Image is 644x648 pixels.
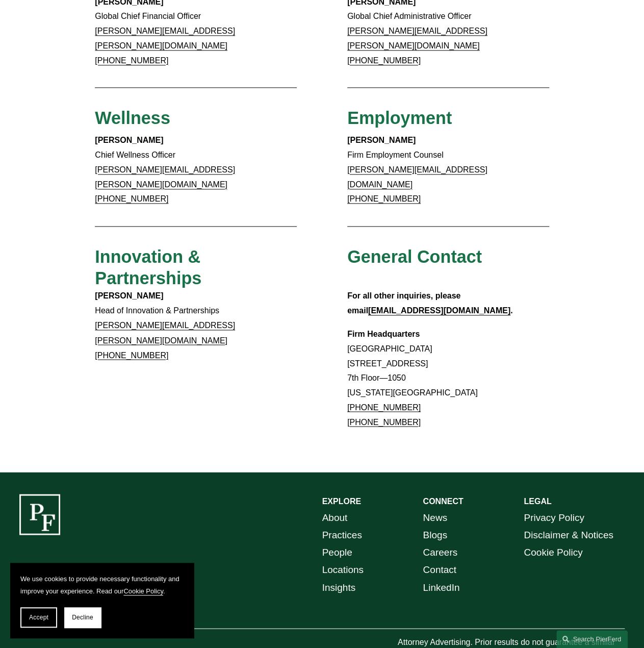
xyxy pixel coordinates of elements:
[95,291,163,300] strong: [PERSON_NAME]
[95,56,168,65] a: [PHONE_NUMBER]
[20,573,184,597] p: We use cookies to provide necessary functionality and improve your experience. Read our .
[322,526,362,543] a: Practices
[347,329,420,338] strong: Firm Headquarters
[29,614,48,621] span: Accept
[347,417,421,426] a: [PHONE_NUMBER]
[95,108,170,128] span: Wellness
[95,136,163,144] strong: [PERSON_NAME]
[95,165,235,189] a: [PERSON_NAME][EMAIL_ADDRESS][PERSON_NAME][DOMAIN_NAME]
[423,526,447,543] a: Blogs
[123,587,163,595] a: Cookie Policy
[95,351,168,359] a: [PHONE_NUMBER]
[423,509,447,526] a: News
[72,614,93,621] span: Decline
[95,321,235,344] a: [PERSON_NAME][EMAIL_ADDRESS][PERSON_NAME][DOMAIN_NAME]
[423,579,459,596] a: LinkedIn
[64,607,101,628] button: Decline
[423,543,457,561] a: Careers
[322,579,356,596] a: Insights
[347,108,452,128] span: Employment
[95,194,168,203] a: [PHONE_NUMBER]
[95,133,297,207] p: Chief Wellness Officer
[524,526,613,543] a: Disclaimer & Notices
[368,306,510,315] a: [EMAIL_ADDRESS][DOMAIN_NAME]
[524,509,584,526] a: Privacy Policy
[322,543,352,561] a: People
[347,27,487,50] a: [PERSON_NAME][EMAIL_ADDRESS][PERSON_NAME][DOMAIN_NAME]
[10,563,194,638] section: Cookie banner
[322,561,364,578] a: Locations
[95,289,297,362] p: Head of Innovation & Partnerships
[347,165,487,189] a: [PERSON_NAME][EMAIL_ADDRESS][DOMAIN_NAME]
[95,247,205,288] span: Innovation & Partnerships
[556,630,628,648] a: Search this site
[322,509,348,526] a: About
[322,496,361,505] strong: EXPLORE
[347,133,549,207] p: Firm Employment Counsel
[347,247,482,266] span: General Contact
[510,306,512,315] strong: .
[423,496,463,505] strong: CONNECT
[347,56,421,65] a: [PHONE_NUMBER]
[524,496,551,505] strong: LEGAL
[524,543,582,561] a: Cookie Policy
[347,291,463,315] strong: For all other inquiries, please email
[347,194,421,203] a: [PHONE_NUMBER]
[95,27,235,50] a: [PERSON_NAME][EMAIL_ADDRESS][PERSON_NAME][DOMAIN_NAME]
[347,136,416,144] strong: [PERSON_NAME]
[347,403,421,411] a: [PHONE_NUMBER]
[423,561,456,578] a: Contact
[20,607,57,628] button: Accept
[347,327,549,430] p: [GEOGRAPHIC_DATA] [STREET_ADDRESS] 7th Floor—1050 [US_STATE][GEOGRAPHIC_DATA]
